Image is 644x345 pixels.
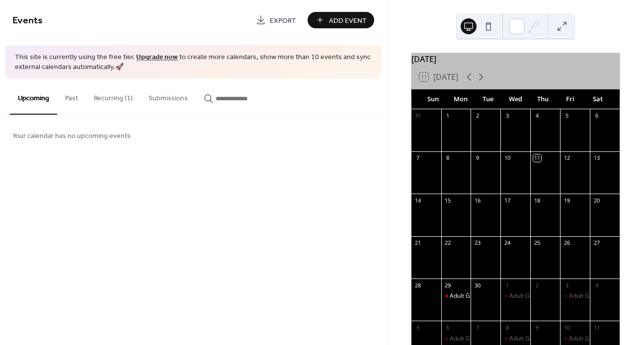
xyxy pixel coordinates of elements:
[569,292,599,300] div: Adult GI BJJ
[414,154,422,162] div: 7
[12,11,43,30] span: Events
[450,335,480,343] div: Adult GI BJJ
[503,154,511,162] div: 10
[444,239,452,247] div: 22
[441,335,471,343] div: Adult GI BJJ
[563,281,570,289] div: 3
[248,12,304,28] a: Export
[503,281,511,289] div: 1
[411,53,620,65] div: [DATE]
[529,89,557,109] div: Thu
[450,292,480,300] div: Adult GI BJJ
[563,239,570,247] div: 26
[509,292,540,300] div: Adult GI BJJ
[414,112,422,120] div: 31
[12,131,131,141] span: Your calendar has no upcoming events
[414,324,422,331] div: 5
[503,239,511,247] div: 24
[444,197,452,204] div: 15
[557,89,584,109] div: Fri
[533,112,541,120] div: 4
[444,112,452,120] div: 1
[560,292,590,300] div: Adult GI BJJ
[57,78,86,114] button: Past
[474,197,481,204] div: 16
[136,51,178,64] a: Upgrade now
[270,15,296,26] span: Export
[141,78,196,114] button: Submissions
[533,239,541,247] div: 25
[474,154,481,162] div: 9
[474,239,481,247] div: 23
[503,112,511,120] div: 3
[444,324,452,331] div: 6
[474,281,481,289] div: 30
[474,324,481,331] div: 7
[509,335,540,343] div: Adult GI BJJ
[419,89,447,109] div: Sun
[447,89,474,109] div: Mon
[593,324,600,331] div: 11
[414,197,422,204] div: 14
[533,154,541,162] div: 11
[533,281,541,289] div: 2
[533,197,541,204] div: 18
[308,12,374,28] button: Add Event
[474,89,501,109] div: Tue
[474,112,481,120] div: 2
[563,324,570,331] div: 10
[86,78,141,114] button: Recurring (1)
[593,239,600,247] div: 27
[15,53,372,72] span: This site is currently using the free tier. to create more calendars, show more than 10 events an...
[593,281,600,289] div: 4
[502,89,529,109] div: Wed
[414,239,422,247] div: 21
[441,292,471,300] div: Adult GI BJJ
[500,292,530,300] div: Adult GI BJJ
[414,281,422,289] div: 28
[584,89,612,109] div: Sat
[503,197,511,204] div: 17
[10,78,57,115] button: Upcoming
[593,154,600,162] div: 13
[563,154,570,162] div: 12
[533,324,541,331] div: 9
[560,335,590,343] div: Adult GI BJJ
[563,197,570,204] div: 19
[569,335,599,343] div: Adult GI BJJ
[444,281,452,289] div: 29
[563,112,570,120] div: 5
[593,112,600,120] div: 6
[444,154,452,162] div: 8
[503,324,511,331] div: 8
[329,15,367,26] span: Add Event
[500,335,530,343] div: Adult GI BJJ
[593,197,600,204] div: 20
